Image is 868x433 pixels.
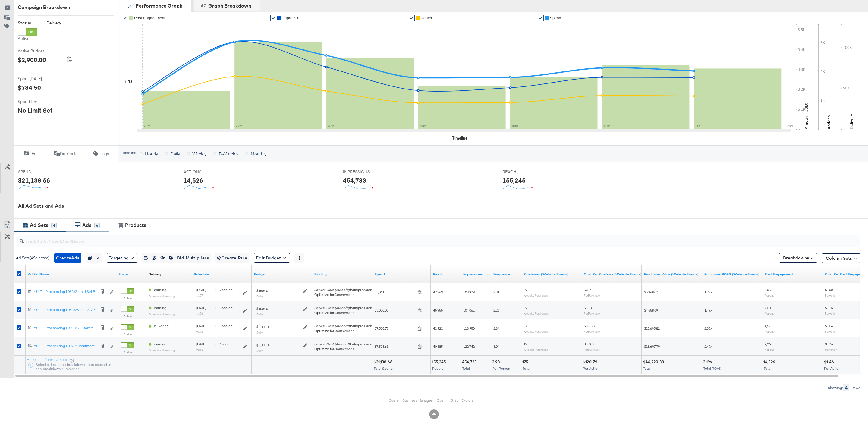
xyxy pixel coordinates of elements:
[584,324,595,328] span: $131.77
[149,287,166,292] span: Learning
[523,366,530,371] span: Total
[18,202,868,209] div: All Ad Sets and Ads
[826,115,832,129] text: Actions
[583,366,599,371] span: Per Action
[54,253,81,263] button: CreateAds
[314,328,374,333] div: Optimize for
[375,308,415,312] span: $3,050.02
[433,308,443,312] span: 45,955
[18,4,114,11] div: Campaign Breakdown
[82,222,91,229] div: Ads
[256,325,270,329] div: $1,000.00
[584,272,642,277] a: The average cost for each purchase tracked by your Custom Audience pixel on your website after pe...
[217,254,247,262] span: Create Rule
[463,308,475,312] span: 104,061
[644,308,658,312] span: $4,558.69
[373,359,394,365] div: $21,138.66
[18,55,46,64] div: $2,900.00
[314,306,350,310] em: Lowest Cost (Autobid)
[256,312,263,316] sub: Daily
[196,342,206,346] span: [DATE]
[254,253,290,263] button: Edit Budget
[18,48,63,54] span: Active Budget
[314,287,350,292] em: Lowest Cost (Autobid)
[524,287,527,292] span: 39
[314,342,374,346] span: for Impressions
[825,330,837,333] sub: Per Action
[493,344,499,349] span: 3.04
[219,324,233,328] span: ongoing
[314,272,370,277] a: Shows your bid and optimisation settings for this Ad Set.
[18,76,63,82] span: Spent [DATE]
[452,135,467,141] div: Timeline
[492,359,502,365] div: 2.93
[433,290,443,294] span: 47,263
[765,272,820,277] a: The number of actions related to your Page's posts as a result of your ad.
[83,150,119,157] button: Tags
[33,289,96,296] a: MULTI | Prospecting | 08262...ent | SALE
[843,384,849,391] div: 4
[825,324,833,328] span: $1.64
[219,287,233,292] span: ongoing
[18,36,37,42] label: Active
[184,169,229,175] span: ACTIONS
[175,253,211,263] button: Bid Multipliers
[704,326,712,331] span: 2.36x
[375,326,415,331] span: $7,510.78
[149,348,175,352] sub: Ad set is still learning.
[825,293,837,297] sub: Per Action
[524,330,548,333] sub: Website Purchases
[334,292,354,297] em: Conversions
[314,306,374,310] span: for Impressions
[825,342,833,346] span: $1.76
[644,290,658,294] span: $5,268.07
[149,306,166,310] span: Learning
[196,306,206,310] span: [DATE]
[828,386,843,390] div: Showing:
[825,312,837,315] sub: Per Action
[219,151,238,157] span: Bi-Weekly
[334,328,354,333] em: Conversions
[196,348,203,351] sub: 06:55
[524,312,548,315] sub: Website Purchases
[463,290,475,294] span: 108,979
[432,366,444,371] span: People
[33,344,96,348] div: MULTI | Prospecting | 08212...Treatment
[18,176,50,185] div: $21,138.66
[219,342,233,346] span: ongoing
[196,324,206,328] span: [DATE]
[492,366,510,371] span: Per Person
[18,83,41,92] div: $784.50
[765,306,772,310] span: 2,633
[462,366,470,371] span: Total
[314,347,374,351] div: Optimize for
[493,308,499,312] span: 2.26
[134,16,165,20] span: Post Engagement
[136,2,182,9] div: Performance Graph
[121,296,134,300] label: Active
[334,347,354,351] em: Conversions
[314,292,374,297] div: Optimize for
[433,326,443,331] span: 41,921
[196,330,203,333] sub: 06:55
[824,366,841,371] span: Per Action
[704,290,712,294] span: 1.72x
[409,15,415,21] a: ✔
[33,289,96,294] div: MULTI | Prospecting | 08262...ent | SALE
[30,222,48,229] div: Ad Sets
[196,287,206,292] span: [DATE]
[196,312,203,315] sub: 14:06
[282,16,303,20] span: Impressions
[433,344,443,349] span: 40,385
[375,344,415,349] span: $7,516.63
[256,306,268,311] div: $450.00
[584,348,600,351] sub: Per Purchase
[524,272,579,277] a: The number of times a purchase was made tracked by your Custom Audience pixel on your website aft...
[46,20,61,26] div: Delivery
[184,176,203,185] div: 14,526
[437,398,475,403] a: Open in Graph Explorer
[584,306,593,310] span: $95.31
[256,331,263,334] sub: Daily
[825,348,837,351] sub: Per Action
[584,312,600,315] sub: Per Purchase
